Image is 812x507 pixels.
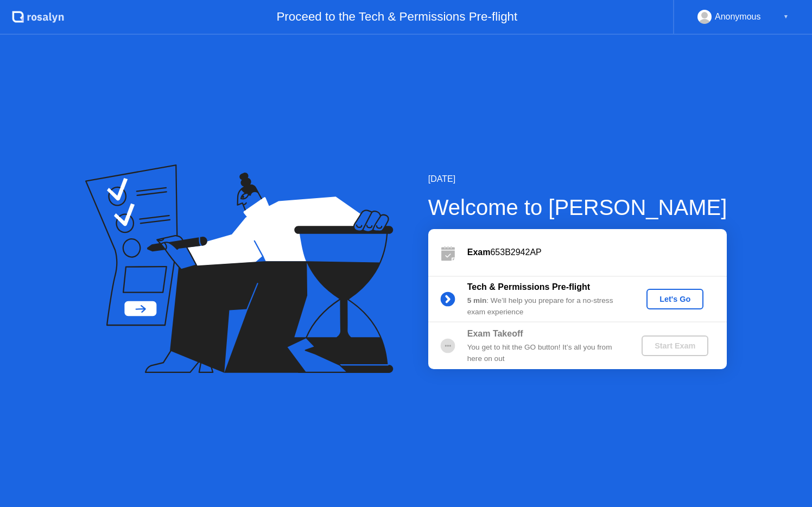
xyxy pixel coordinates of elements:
div: Welcome to [PERSON_NAME] [428,191,727,224]
b: Tech & Permissions Pre-flight [467,282,590,291]
div: Let's Go [651,295,699,303]
button: Start Exam [642,335,708,356]
div: : We’ll help you prepare for a no-stress exam experience [467,295,624,318]
button: Let's Go [646,289,703,309]
b: 5 min [467,296,487,305]
div: [DATE] [428,173,727,186]
div: Anonymous [715,10,761,24]
b: Exam [467,248,491,257]
div: ▼ [783,10,789,24]
div: You get to hit the GO button! It’s all you from here on out [467,342,624,364]
div: Start Exam [646,341,704,350]
div: 653B2942AP [467,246,727,259]
b: Exam Takeoff [467,329,523,338]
